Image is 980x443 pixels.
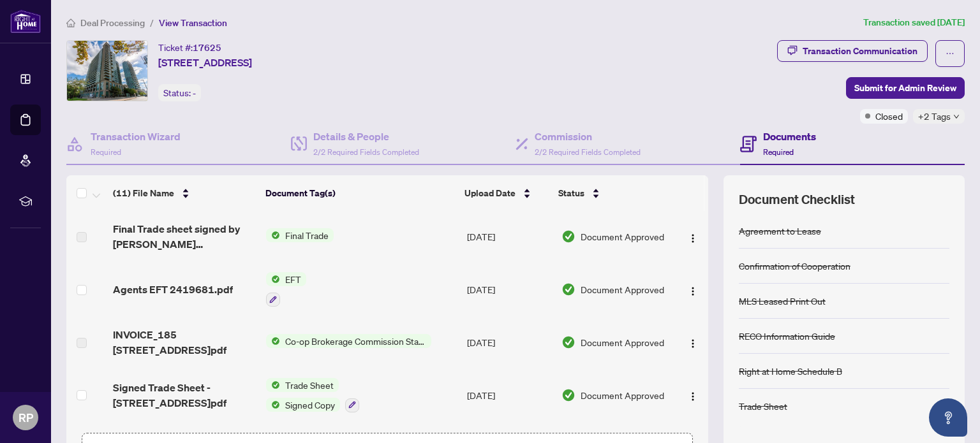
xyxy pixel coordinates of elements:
[280,228,334,242] span: Final Trade
[313,129,419,144] h4: Details & People
[688,233,698,243] img: Logo
[688,286,698,296] img: Logo
[561,282,575,296] img: Document Status
[464,186,516,200] span: Upload Date
[561,229,575,243] img: Document Status
[581,335,664,349] span: Document Approved
[739,364,842,378] div: Right at Home Schedule B
[739,294,826,308] div: MLS Leased Print Out
[66,18,75,27] span: home
[946,49,954,58] span: ellipsis
[266,378,280,392] img: Status Icon
[763,129,816,144] h4: Documents
[854,78,956,98] span: Submit for Admin Review
[193,87,196,99] span: -
[553,175,671,211] th: Status
[158,84,201,101] div: Status:
[10,10,41,33] img: logo
[159,17,227,29] span: View Transaction
[266,272,280,286] img: Status Icon
[113,282,233,297] span: Agents EFT 2419681.pdf
[763,147,794,157] span: Required
[462,368,556,423] td: [DATE]
[929,398,967,437] button: Open asap
[91,147,121,157] span: Required
[280,334,431,348] span: Co-op Brokerage Commission Statement
[113,380,256,410] span: Signed Trade Sheet - [STREET_ADDRESS]pdf
[113,327,256,358] span: INVOICE_185 [STREET_ADDRESS]pdf
[459,175,553,211] th: Upload Date
[266,272,306,307] button: Status IconEFT
[739,399,787,413] div: Trade Sheet
[561,335,575,349] img: Document Status
[739,259,850,273] div: Confirmation of Cooperation
[683,385,703,405] button: Logo
[581,229,664,243] span: Document Approved
[280,378,339,392] span: Trade Sheet
[953,113,960,120] span: down
[558,186,584,200] span: Status
[280,398,340,412] span: Signed Copy
[535,147,641,157] span: 2/2 Required Fields Completed
[462,262,556,317] td: [DATE]
[846,77,965,99] button: Submit for Admin Review
[108,175,260,211] th: (11) File Name
[683,226,703,247] button: Logo
[683,332,703,352] button: Logo
[462,211,556,262] td: [DATE]
[863,15,965,30] article: Transaction saved [DATE]
[313,147,419,157] span: 2/2 Required Fields Completed
[777,40,928,62] button: Transaction Communication
[113,221,256,252] span: Final Trade sheet signed by [PERSON_NAME] 2419681.pdf
[688,338,698,349] img: Logo
[266,334,280,348] img: Status Icon
[91,129,181,144] h4: Transaction Wizard
[462,317,556,368] td: [DATE]
[581,282,664,296] span: Document Approved
[803,41,917,61] div: Transaction Communication
[739,224,821,238] div: Agreement to Lease
[67,41,147,101] img: IMG-W9395072_1.jpg
[266,378,359,412] button: Status IconTrade SheetStatus IconSigned Copy
[193,42,221,54] span: 17625
[113,186,174,200] span: (11) File Name
[158,55,252,70] span: [STREET_ADDRESS]
[683,279,703,300] button: Logo
[739,191,855,208] span: Document Checklist
[266,228,280,242] img: Status Icon
[158,40,221,55] div: Ticket #:
[875,109,903,123] span: Closed
[260,175,459,211] th: Document Tag(s)
[266,228,334,242] button: Status IconFinal Trade
[688,391,698,402] img: Logo
[266,334,431,348] button: Status IconCo-op Brokerage Commission Statement
[266,398,280,412] img: Status Icon
[561,388,575,402] img: Document Status
[581,388,664,402] span: Document Approved
[535,129,641,144] h4: Commission
[739,329,835,343] div: RECO Information Guide
[19,409,33,426] span: RP
[150,15,154,30] li: /
[280,272,306,286] span: EFT
[918,109,951,124] span: +2 Tags
[80,17,145,29] span: Deal Processing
